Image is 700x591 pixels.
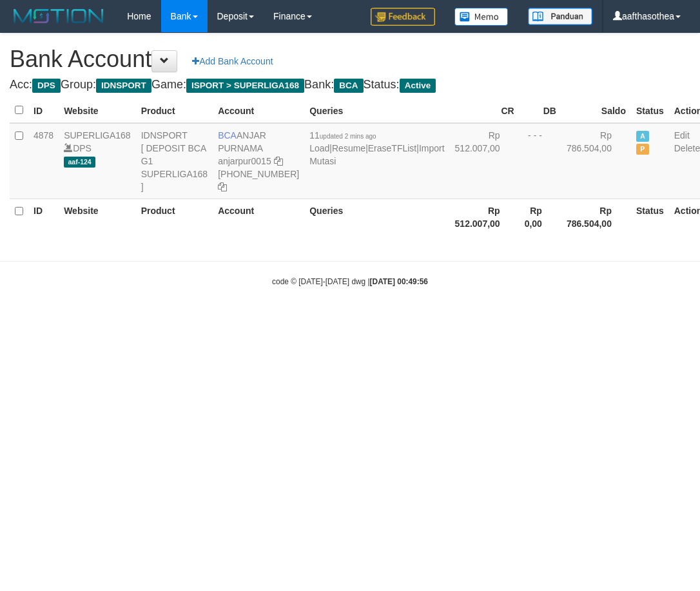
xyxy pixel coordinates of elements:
[184,50,281,72] a: Add Bank Account
[218,130,237,140] span: BCA
[304,199,449,235] th: Queries
[334,79,363,93] span: BCA
[520,98,561,123] th: DB
[309,130,376,140] span: 11
[631,98,669,123] th: Status
[213,123,304,199] td: ANJAR PURNAMA [PHONE_NUMBER]
[561,123,631,199] td: Rp 786.504,00
[370,277,428,286] strong: [DATE] 00:49:56
[213,98,304,123] th: Account
[213,199,304,235] th: Account
[636,131,649,142] span: Active
[309,143,329,153] a: Load
[64,157,95,168] span: aaf-124
[32,79,61,93] span: DPS
[320,133,376,140] span: updated 2 mins ago
[309,130,444,166] span: | | |
[10,79,690,92] h4: Acc: Group: Game: Bank: Status:
[186,79,304,93] span: ISPORT > SUPERLIGA168
[59,98,136,123] th: Website
[528,8,592,25] img: panduan.png
[450,123,520,199] td: Rp 512.007,00
[631,199,669,235] th: Status
[674,130,690,140] a: Edit
[59,123,136,199] td: DPS
[450,98,520,123] th: CR
[520,123,561,199] td: - - -
[28,123,59,199] td: 4878
[520,199,561,235] th: Rp 0,00
[96,79,151,93] span: IDNSPORT
[371,8,435,26] img: Feedback.jpg
[332,143,365,153] a: Resume
[28,98,59,123] th: ID
[59,199,136,235] th: Website
[64,130,131,140] a: SUPERLIGA168
[636,144,649,155] span: Paused
[400,79,436,93] span: Active
[450,199,520,235] th: Rp 512.007,00
[136,98,213,123] th: Product
[28,199,59,235] th: ID
[561,98,631,123] th: Saldo
[136,123,213,199] td: IDNSPORT [ DEPOSIT BCA G1 SUPERLIGA168 ]
[272,277,428,286] small: code © [DATE]-[DATE] dwg |
[218,156,271,166] a: anjarpur0015
[674,143,700,153] a: Delete
[10,46,690,72] h1: Bank Account
[304,98,449,123] th: Queries
[136,199,213,235] th: Product
[368,143,416,153] a: EraseTFList
[10,6,108,26] img: MOTION_logo.png
[309,143,444,166] a: Import Mutasi
[561,199,631,235] th: Rp 786.504,00
[454,8,509,26] img: Button%20Memo.svg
